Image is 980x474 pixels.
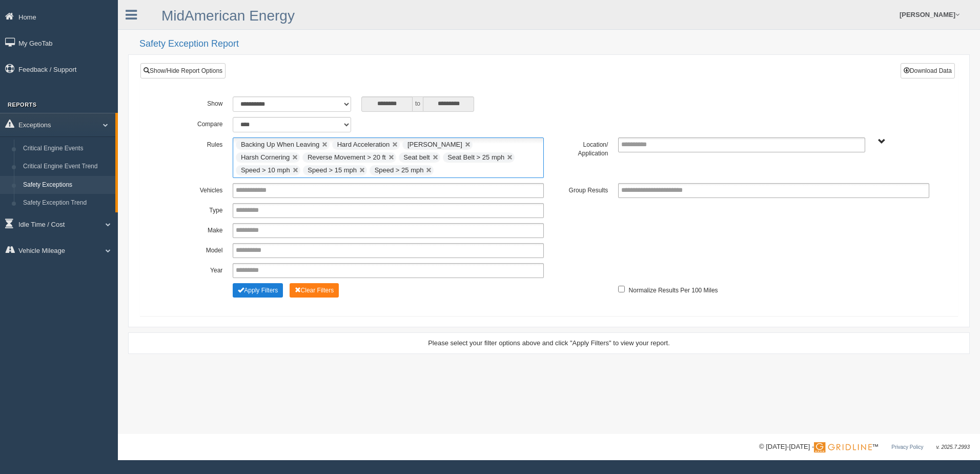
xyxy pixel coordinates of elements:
span: to [413,96,423,112]
label: Vehicles [164,183,228,195]
a: Show/Hide Report Options [140,63,226,78]
label: Make [164,223,228,235]
label: Normalize Results Per 100 Miles [629,283,718,295]
button: Download Data [901,63,955,78]
label: Type [164,203,228,215]
label: Model [164,243,228,255]
a: Critical Engine Events [18,140,115,158]
label: Rules [164,137,228,150]
span: Hard Acceleration [337,141,390,148]
label: Group Results [549,183,613,195]
a: Critical Engine Event Trend [18,157,115,176]
a: MidAmerican Energy [161,8,295,24]
span: Seat Belt > 25 mph [447,153,504,161]
div: © [DATE]-[DATE] - ™ [759,442,970,452]
button: Change Filter Options [233,283,283,298]
span: Speed > 25 mph [375,166,424,174]
label: Show [164,96,228,109]
span: Harsh Cornering [241,153,290,161]
span: [PERSON_NAME] [407,141,462,148]
img: Gridline [814,442,872,452]
h2: Safety Exception Report [139,39,970,49]
a: Safety Exceptions [18,176,115,194]
span: Backing Up When Leaving [241,141,319,148]
a: Safety Exception Trend [18,194,115,212]
button: Change Filter Options [290,283,339,298]
span: Speed > 15 mph [308,166,357,174]
label: Location/ Application [549,137,613,159]
label: Compare [164,117,228,129]
span: v. 2025.7.2993 [936,444,970,450]
a: Privacy Policy [891,444,923,450]
div: Please select your filter options above and click "Apply Filters" to view your report. [137,338,961,348]
span: Speed > 10 mph [241,166,290,174]
label: Year [164,263,228,275]
span: Seat belt [403,153,430,161]
span: Reverse Movement > 20 ft [308,153,386,161]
